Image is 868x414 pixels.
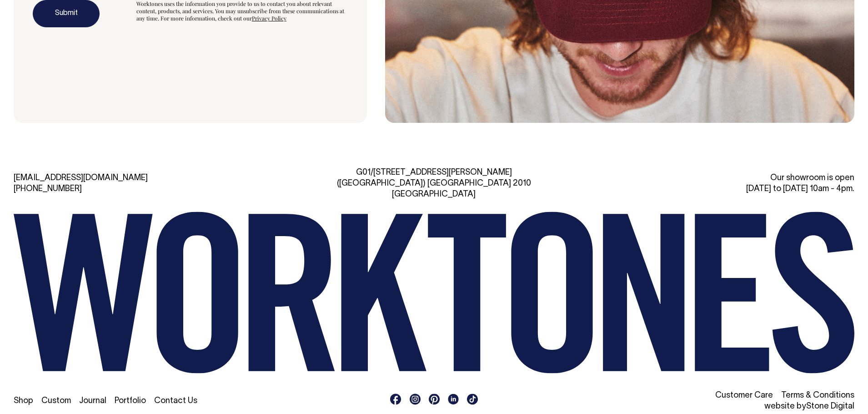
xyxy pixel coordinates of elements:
[252,15,286,22] a: Privacy Policy
[154,397,197,405] a: Contact Us
[583,173,854,195] div: Our showroom is open [DATE] to [DATE] 10am - 4pm.
[41,397,71,405] a: Custom
[781,392,854,399] a: Terms & Conditions
[14,174,148,182] a: [EMAIL_ADDRESS][DOMAIN_NAME]
[115,397,146,405] a: Portfolio
[14,397,33,405] a: Shop
[806,403,854,410] a: Stone Digital
[298,167,569,200] div: G01/[STREET_ADDRESS][PERSON_NAME] ([GEOGRAPHIC_DATA]) [GEOGRAPHIC_DATA] 2010 [GEOGRAPHIC_DATA]
[79,397,106,405] a: Journal
[583,401,854,412] li: website by
[14,185,82,193] a: [PHONE_NUMBER]
[715,392,773,399] a: Customer Care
